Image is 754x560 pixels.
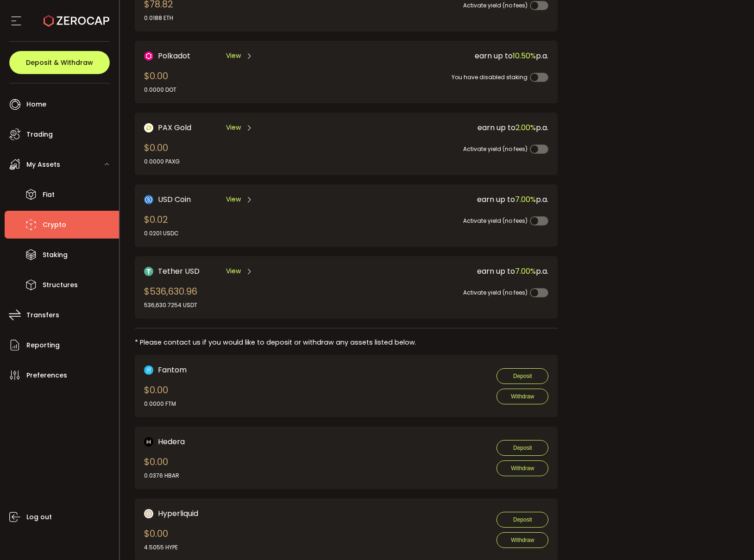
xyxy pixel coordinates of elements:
[144,157,180,166] div: 0.0000 PAXG
[158,508,198,519] span: Hyperliquid
[135,338,558,347] div: * Please contact us if you would like to deposit or withdraw any assets listed below.
[144,86,176,94] div: 0.0000 DOT
[226,51,241,61] span: View
[496,368,548,384] button: Deposit
[513,516,532,523] span: Deposit
[144,383,176,408] div: $0.00
[515,122,536,133] span: 2.00%
[158,436,185,447] span: Hedera
[463,289,528,296] span: Activate yield (no fees)
[43,278,78,292] span: Structures
[144,213,179,238] div: $0.02
[144,267,153,276] img: Tether USD
[463,145,528,153] span: Activate yield (no fees)
[463,1,528,9] span: Activate yield (no fees)
[144,123,153,132] img: PAX Gold
[144,301,197,309] div: 536,630.7254 USDT
[158,122,191,133] span: PAX Gold
[26,308,59,322] span: Transfers
[158,194,191,205] span: USD Coin
[144,527,178,552] div: $0.00
[158,50,190,62] span: Polkadot
[144,195,153,204] img: USD Coin
[26,128,53,141] span: Trading
[226,266,241,276] span: View
[515,266,536,277] span: 7.00%
[515,194,536,205] span: 7.00%
[26,158,60,171] span: My Assets
[144,455,179,480] div: $0.00
[144,284,197,309] div: $536,630.96
[511,393,534,400] span: Withdraw
[496,440,548,456] button: Deposit
[144,543,178,552] div: 4.5055 HYPE
[226,123,241,132] span: View
[26,510,52,524] span: Log out
[144,141,180,166] div: $0.00
[26,339,60,352] span: Reporting
[144,51,153,61] img: DOT
[496,512,548,528] button: Deposit
[43,218,66,232] span: Crypto
[345,50,549,62] div: earn up to p.a.
[226,195,241,204] span: View
[158,265,200,277] span: Tether USD
[9,51,110,74] button: Deposit & Withdraw
[708,516,754,560] iframe: Chat Widget
[345,122,549,133] div: earn up to p.a.
[144,400,176,408] div: 0.0000 FTM
[158,364,187,376] span: Fantom
[496,389,548,404] button: Withdraw
[463,217,528,225] span: Activate yield (no fees)
[496,532,548,548] button: Withdraw
[345,194,549,205] div: earn up to p.a.
[43,248,68,262] span: Staking
[26,98,46,111] span: Home
[345,265,549,277] div: earn up to p.a.
[26,59,93,66] span: Deposit & Withdraw
[511,465,534,472] span: Withdraw
[452,73,528,81] span: You have disabled staking
[513,445,532,451] span: Deposit
[496,460,548,476] button: Withdraw
[144,365,153,375] img: ftm_fantom_portfolio.png
[513,373,532,379] span: Deposit
[144,14,173,22] div: 0.0188 ETH
[513,50,536,61] span: 10.50%
[26,369,67,382] span: Preferences
[144,69,176,94] div: $0.00
[144,229,179,238] div: 0.0201 USDC
[144,472,179,480] div: 0.0376 HBAR
[144,509,153,518] img: zuPXiwguUFiBOIQyqLOiXsnnNitlx7q4LCwEbLHADjIpTka+Lip0HH8D0VTrd02z+wEAAAAASUVORK5CYII=
[511,537,534,543] span: Withdraw
[43,188,55,201] span: Fiat
[144,437,153,447] img: hbar_portfolio.png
